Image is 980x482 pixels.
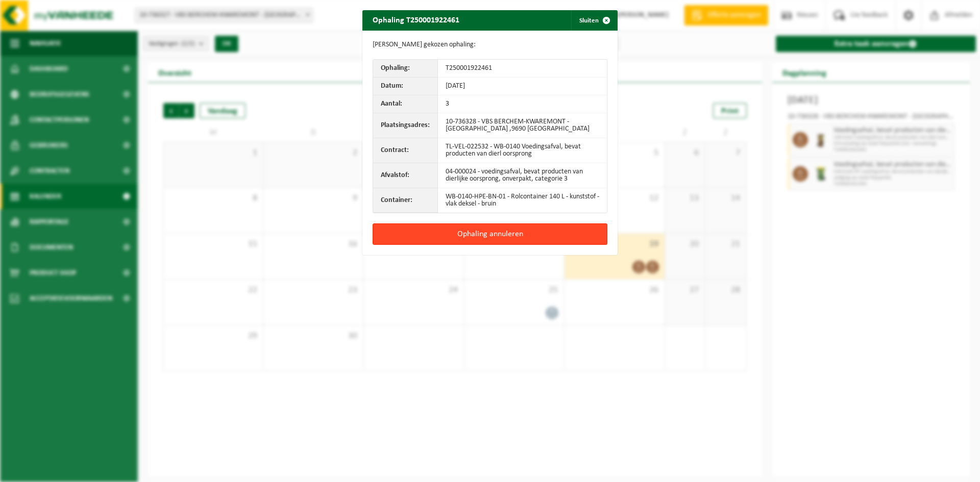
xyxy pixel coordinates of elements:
[373,78,438,95] th: Datum:
[438,188,607,213] td: WB-0140-HPE-BN-01 - Rolcontainer 140 L - kunststof - vlak deksel - bruin
[373,223,607,245] button: Ophaling annuleren
[438,78,607,95] td: [DATE]
[438,60,607,78] td: T250001922461
[438,95,607,113] td: 3
[373,113,438,138] th: Plaatsingsadres:
[571,10,617,31] button: Sluiten
[373,163,438,188] th: Afvalstof:
[373,41,607,49] p: [PERSON_NAME] gekozen ophaling:
[373,60,438,78] th: Ophaling:
[373,95,438,113] th: Aantal:
[438,113,607,138] td: 10-736328 - VBS BERCHEM-KWAREMONT - [GEOGRAPHIC_DATA] ,9690 [GEOGRAPHIC_DATA]
[373,138,438,163] th: Contract:
[373,188,438,213] th: Container:
[438,138,607,163] td: TL-VEL-022532 - WB-0140 Voedingsafval, bevat producten van dierl oorsprong
[362,10,470,30] h2: Ophaling T250001922461
[438,163,607,188] td: 04-000024 - voedingsafval, bevat producten van dierlijke oorsprong, onverpakt, categorie 3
